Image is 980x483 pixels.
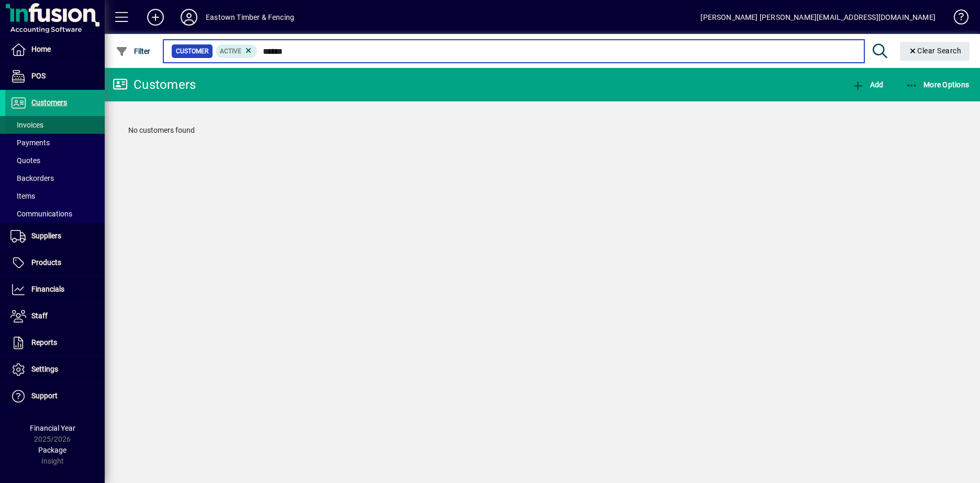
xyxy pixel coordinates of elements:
button: Filter [113,42,153,61]
span: Filter [116,47,151,55]
button: More Options [903,75,972,94]
span: Communications [10,210,72,218]
a: Home [5,37,105,63]
span: Clear Search [908,47,962,55]
a: Communications [5,205,105,223]
span: Add [852,80,883,89]
span: Payments [10,139,50,147]
span: Backorders [10,174,54,182]
span: Settings [31,365,58,373]
span: Products [31,258,61,267]
span: Customers [31,98,67,107]
a: Products [5,250,105,276]
a: Items [5,187,105,205]
a: Financials [5,277,105,303]
a: Backorders [5,169,105,187]
a: Quotes [5,152,105,169]
span: Customer [176,46,208,56]
button: Profile [172,8,206,27]
mat-chip: Activation Status: Active [216,44,258,58]
a: Settings [5,356,105,383]
span: Package [38,446,66,454]
span: Quotes [10,156,40,165]
a: Knowledge Base [946,2,967,36]
a: Support [5,383,105,409]
button: Add [849,75,886,94]
div: No customers found [118,114,967,146]
a: Reports [5,330,105,356]
button: Clear [900,42,970,61]
span: Support [31,392,58,400]
span: Invoices [10,121,43,129]
button: Add [139,8,172,27]
span: Financial Year [30,424,75,432]
span: Financials [31,285,64,293]
span: Items [10,192,35,200]
a: POS [5,63,105,89]
span: Staff [31,312,48,320]
span: Home [31,45,51,53]
div: Eastown Timber & Fencing [206,9,294,26]
span: Suppliers [31,232,61,240]
div: [PERSON_NAME] [PERSON_NAME][EMAIL_ADDRESS][DOMAIN_NAME] [700,9,936,26]
span: POS [31,72,46,80]
span: More Options [906,80,970,89]
span: Reports [31,338,57,347]
a: Invoices [5,116,105,134]
a: Staff [5,303,105,329]
div: Customers [113,76,196,93]
a: Suppliers [5,223,105,249]
a: Payments [5,134,105,152]
span: Active [220,48,241,55]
